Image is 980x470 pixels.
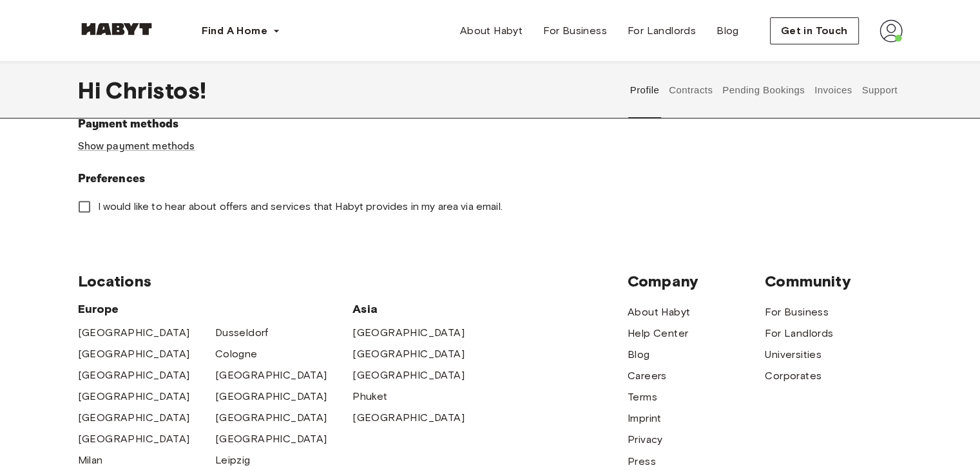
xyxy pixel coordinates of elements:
[628,432,663,447] a: Privacy
[352,325,465,341] a: [GEOGRAPHIC_DATA]
[215,453,251,468] a: Leipzig
[215,368,327,383] a: [GEOGRAPHIC_DATA]
[765,305,829,320] a: For Business
[202,23,267,39] span: Find A Home
[78,389,190,404] a: [GEOGRAPHIC_DATA]
[721,62,807,118] button: Pending Bookings
[765,347,821,362] a: Universities
[352,301,490,317] span: Asia
[781,23,848,39] span: Get in Touch
[78,23,155,35] img: Habyt
[628,23,696,39] span: For Landlords
[78,77,106,104] span: Hi
[98,200,503,214] span: I would like to hear about offers and services that Habyt provides in my area via email.
[215,431,327,447] a: [GEOGRAPHIC_DATA]
[533,18,617,44] a: For Business
[215,389,327,404] a: [GEOGRAPHIC_DATA]
[628,62,661,118] button: Profile
[78,140,195,153] a: Show payment methods
[215,325,269,341] a: Dusseldorf
[78,346,190,362] a: [GEOGRAPHIC_DATA]
[628,454,656,469] a: Press
[543,23,607,39] span: For Business
[765,272,902,291] span: Community
[716,23,739,39] span: Blog
[78,368,190,383] a: [GEOGRAPHIC_DATA]
[352,410,465,426] a: [GEOGRAPHIC_DATA]
[78,453,103,468] a: Milan
[628,411,662,426] a: Imprint
[78,410,190,426] a: [GEOGRAPHIC_DATA]
[78,170,903,188] h6: Preferences
[78,325,190,341] a: [GEOGRAPHIC_DATA]
[812,62,853,118] button: Invoices
[78,272,628,291] span: Locations
[628,347,650,362] a: Blog
[765,326,833,341] a: For Landlords
[352,368,465,383] a: [GEOGRAPHIC_DATA]
[460,23,523,39] span: About Habyt
[625,62,902,118] div: user profile tabs
[706,18,749,44] a: Blog
[78,301,353,317] span: Europe
[215,410,327,426] a: [GEOGRAPHIC_DATA]
[78,115,903,133] h6: Payment methods
[628,368,667,384] a: Careers
[450,18,533,44] a: About Habyt
[628,305,690,320] a: About Habyt
[628,390,657,405] a: Terms
[617,18,706,44] a: For Landlords
[106,77,206,104] span: Christos !
[191,18,291,44] button: Find A Home
[668,62,715,118] button: Contracts
[78,431,190,447] a: [GEOGRAPHIC_DATA]
[628,326,688,341] a: Help Center
[860,62,899,118] button: Support
[628,272,765,291] span: Company
[879,19,903,42] img: avatar
[770,17,859,44] button: Get in Touch
[352,346,465,362] a: [GEOGRAPHIC_DATA]
[765,368,821,384] a: Corporates
[215,346,258,362] a: Cologne
[352,389,387,404] a: Phuket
